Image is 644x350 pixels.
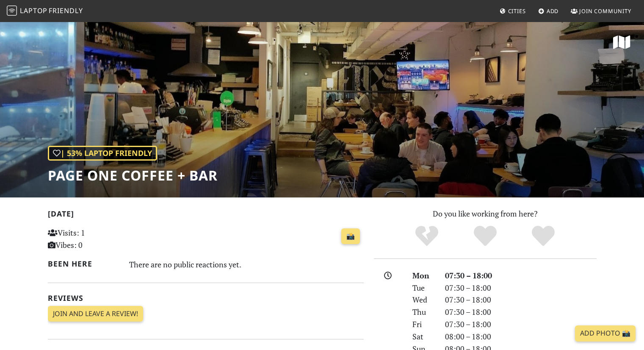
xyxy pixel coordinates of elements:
[456,225,514,248] div: Yes
[407,282,439,294] div: Tue
[567,3,635,19] a: Join Community
[48,146,157,161] div: In general, do you like working from here?
[49,6,83,15] span: Friendly
[440,331,602,343] div: 08:00 – 18:00
[341,228,360,244] a: 📸
[575,325,636,342] a: Add Photo 📸
[7,4,83,19] a: LaptopFriendly LaptopFriendly
[440,318,602,331] div: 07:30 – 18:00
[440,294,602,306] div: 07:30 – 18:00
[407,294,439,306] div: Wed
[535,3,562,19] a: Add
[407,318,439,331] div: Fri
[374,208,597,220] p: Do you like working from here?
[440,282,602,294] div: 07:30 – 18:00
[547,7,559,15] span: Add
[508,7,526,15] span: Cities
[48,294,364,303] h2: Reviews
[7,6,17,16] img: LaptopFriendly
[20,6,47,15] span: Laptop
[48,209,364,222] h2: [DATE]
[48,306,143,322] a: Join and leave a review!
[579,7,631,15] span: Join Community
[496,3,529,19] a: Cities
[48,259,119,268] h2: Been here
[407,306,439,318] div: Thu
[407,269,439,282] div: Mon
[440,306,602,318] div: 07:30 – 18:00
[514,225,572,248] div: Definitely!
[398,225,456,248] div: No
[407,331,439,343] div: Sat
[48,227,146,251] p: Visits: 1 Vibes: 0
[440,269,602,282] div: 07:30 – 18:00
[48,167,218,183] h1: Page One Coffee + Bar
[129,258,364,271] div: There are no public reactions yet.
